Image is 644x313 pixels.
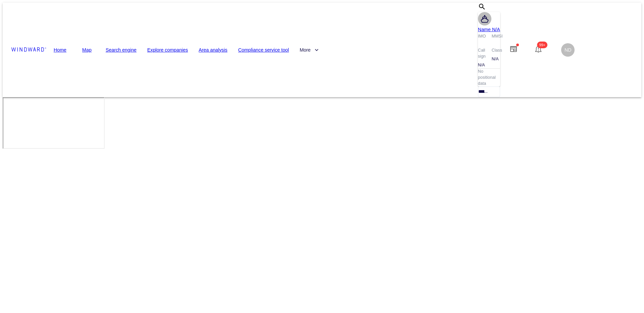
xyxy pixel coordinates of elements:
[199,46,227,54] a: Area analysis
[534,45,542,55] div: Notification center
[49,44,71,56] button: Home
[235,44,291,56] button: Compliance service tool
[82,46,92,54] a: Map
[196,44,230,56] button: Area analysis
[54,46,66,54] a: Home
[492,56,500,62] div: N/A
[565,47,572,53] span: ND
[103,44,139,56] button: Search engine
[478,62,486,68] div: N/A
[297,44,321,56] button: More
[238,46,289,54] a: Compliance service tool
[478,34,486,40] p: IMO
[147,46,188,54] a: Explore companies
[537,42,547,48] span: 99+
[492,48,502,54] p: Class
[300,46,319,54] span: More
[530,41,546,59] button: 99+
[145,44,191,56] button: Explore companies
[615,283,639,308] iframe: Chat
[478,48,486,60] p: Call sign
[530,47,546,52] a: 99+
[492,34,503,40] p: MMSI
[76,44,98,56] button: Map
[478,25,500,34] a: Name N/A
[106,46,137,54] a: Search engine
[560,42,576,58] button: ND
[478,69,500,87] p: No positional data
